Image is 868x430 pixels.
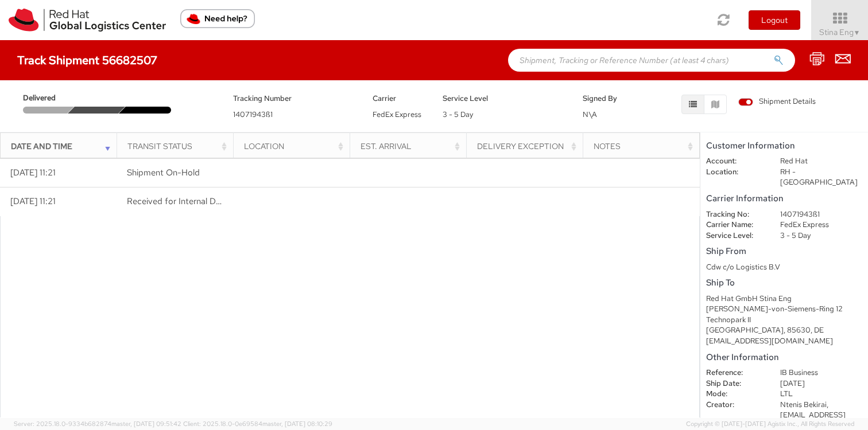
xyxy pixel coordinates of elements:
span: Shipment On-Hold [127,167,200,178]
div: Cdw c/o Logistics B.V [706,262,867,273]
div: Notes [594,140,696,152]
h5: Carrier [373,95,425,103]
dt: Mode: [697,389,772,400]
span: master, [DATE] 08:10:29 [262,420,332,428]
dt: Ship Date: [697,378,772,389]
div: Date and Time [11,140,114,152]
span: FedEx Express [373,110,421,119]
span: N\A [583,110,597,119]
span: 14071943ß1 [233,110,273,119]
span: Shipment Details [738,96,816,107]
span: Stina Eng [819,27,861,37]
div: Location [244,140,347,152]
h5: Carrier Information [706,194,867,204]
div: [EMAIL_ADDRESS][DOMAIN_NAME] [706,336,867,347]
span: Received for Internal Delivery [127,196,240,207]
dt: Tracking No: [697,209,772,220]
span: master, [DATE] 09:51:42 [111,420,181,428]
div: Est. Arrival [361,140,463,152]
dt: Account: [697,156,772,167]
dt: Creator: [697,400,772,411]
label: Shipment Details [738,96,816,109]
h5: Customer Information [706,141,867,151]
h5: Signed By [583,95,635,103]
h5: Service Level [443,95,565,103]
span: Server: 2025.18.0-9334b682874 [14,420,181,428]
span: Ntenis Bekirai, [780,400,828,409]
dt: Reference: [697,368,772,378]
span: Client: 2025.18.0-0e69584 [183,420,332,428]
h5: Ship To [706,278,867,288]
img: rh-logistics-00dfa346123c4ec078e1.svg [9,9,166,32]
span: ▼ [854,28,861,37]
dt: Service Level: [697,230,772,241]
span: Copyright © [DATE]-[DATE] Agistix Inc., All Rights Reserved [686,420,854,429]
span: Delivered [23,93,72,104]
h5: Tracking Number [233,95,356,103]
button: Logout [749,10,800,30]
input: Shipment, Tracking or Reference Number (at least 4 chars) [508,49,795,72]
dt: Carrier Name: [697,220,772,230]
dt: Location: [697,167,772,178]
div: Red Hat GmbH Stina Eng [706,294,867,304]
div: Transit Status [127,140,230,152]
h4: Track Shipment 56682507 [17,54,157,67]
span: 3 - 5 Day [443,110,473,119]
button: Need help? [180,9,255,28]
div: [PERSON_NAME]-von-Siemens-Ring 12 Technopark II [706,304,867,325]
h5: Ship From [706,247,867,256]
h5: Other Information [706,353,867,362]
div: Delivery Exception [477,140,580,152]
div: [GEOGRAPHIC_DATA], 85630, DE [706,325,867,336]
